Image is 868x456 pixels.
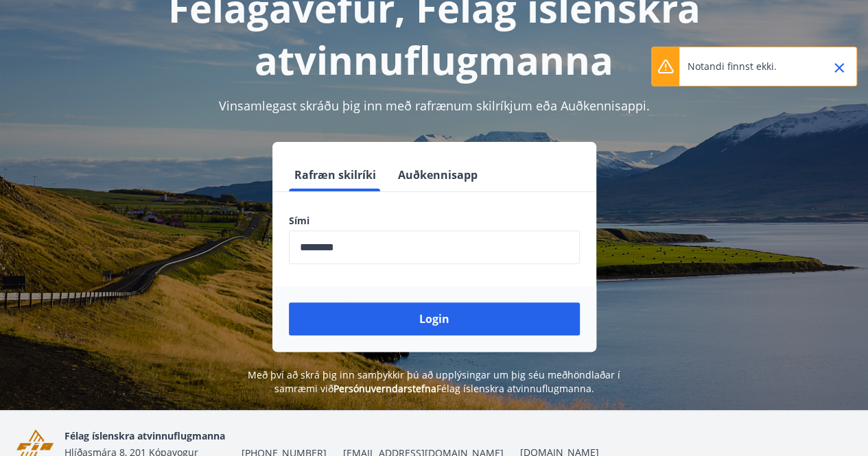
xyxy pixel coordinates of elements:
button: Login [289,302,580,335]
p: Notandi finnst ekki. [688,60,777,73]
button: Rafræn skilríki [289,158,382,191]
span: Vinsamlegast skráðu þig inn með rafrænum skilríkjum eða Auðkennisappi. [219,97,650,114]
button: Auðkennisapp [392,158,483,191]
a: Persónuverndarstefna [333,382,436,395]
button: Close [828,56,851,80]
span: Félag íslenskra atvinnuflugmanna [64,429,225,442]
span: Með því að skrá þig inn samþykkir þú að upplýsingar um þig séu meðhöndlaðar í samræmi við Félag í... [248,368,620,395]
label: Sími [289,214,580,228]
